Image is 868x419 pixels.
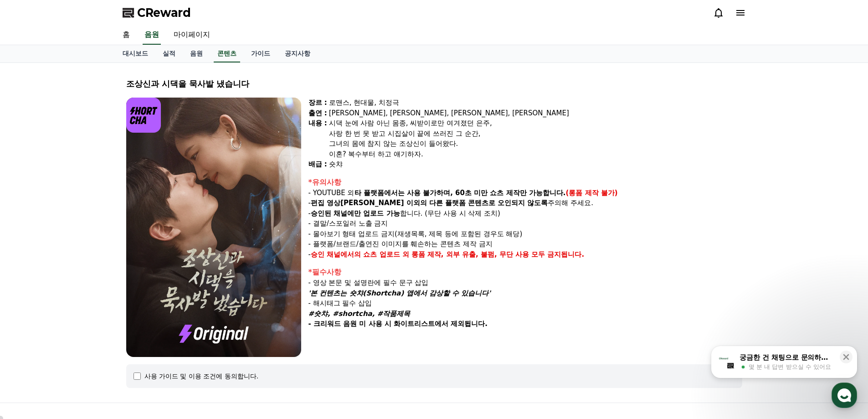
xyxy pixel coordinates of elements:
[143,26,161,45] a: 음원
[166,26,217,45] a: 마이페이지
[308,320,488,328] strong: - 크리워드 음원 미 사용 시 화이트리스트에서 제외됩니다.
[311,199,427,207] strong: 편집 영상[PERSON_NAME] 이외의
[183,45,210,62] a: 음원
[566,189,618,197] strong: (롱폼 제작 불가)
[308,108,327,119] div: 출연 :
[308,278,742,288] p: - 영상 본문 및 설명란에 필수 문구 삽입
[308,249,742,260] p: -
[308,198,742,208] p: - 주의해 주세요.
[144,372,259,381] div: 사용 가이드 및 이용 조건에 동의합니다.
[155,45,183,62] a: 실적
[354,189,566,197] strong: 타 플랫폼에서는 사용 불가하며, 60초 미만 쇼츠 제작만 가능합니다.
[329,98,742,108] div: 로맨스, 현대물, 치정극
[115,26,137,45] a: 홈
[329,149,742,160] div: 이혼? 복수부터 하고 얘기하자.
[244,45,277,62] a: 가이드
[308,310,411,318] em: #숏챠, #shortcha, #작품제목
[118,289,175,312] a: 설정
[311,209,400,217] strong: 승인된 채널에만 업로드 가능
[141,303,152,310] span: 설정
[308,98,327,108] div: 장르 :
[308,229,742,239] p: - 몰아보기 형태 업로드 금지(재생목록, 제목 등에 포함된 경우도 해당)
[214,45,240,62] a: 콘텐츠
[308,298,742,309] p: - 해시태그 필수 삽입
[329,118,742,129] div: 시댁 눈에 사람 아닌 몸종, 씨받이로만 여겨졌던 은주,
[308,208,742,219] p: - 합니다. (무단 사용 시 삭제 조치)
[329,129,742,139] div: 사랑 한 번 못 받고 시집살이 끝에 쓰러진 그 순간,
[429,199,548,207] strong: 다른 플랫폼 콘텐츠로 오인되지 않도록
[308,239,742,249] p: - 플랫폼/브랜드/출연진 이미지를 훼손하는 콘텐츠 제작 금지
[277,45,318,62] a: 공지사항
[411,250,585,259] strong: 롱폼 제작, 외부 유출, 불펌, 무단 사용 모두 금지됩니다.
[308,118,327,159] div: 내용 :
[123,5,191,20] a: CReward
[126,98,301,357] img: video
[29,303,34,310] span: 홈
[126,98,161,133] img: logo
[60,289,118,312] a: 대화
[308,188,742,198] p: - YOUTUBE 외
[329,108,742,119] div: [PERSON_NAME], [PERSON_NAME], [PERSON_NAME], [PERSON_NAME]
[115,45,155,62] a: 대시보드
[308,159,327,170] div: 배급 :
[308,177,742,188] div: *유의사항
[311,250,409,259] strong: 승인 채널에서의 쇼츠 업로드 외
[137,5,191,20] span: CReward
[329,159,742,170] div: 숏챠
[126,78,742,90] div: 조상신과 시댁을 묵사발 냈습니다
[308,289,491,297] em: '본 컨텐츠는 숏챠(Shortcha) 앱에서 감상할 수 있습니다'
[308,267,742,278] div: *필수사항
[3,289,60,312] a: 홈
[308,218,742,229] p: - 결말/스포일러 노출 금지
[329,139,742,149] div: 그녀의 몸에 참지 않는 조상신이 들어왔다.
[83,303,94,310] span: 대화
